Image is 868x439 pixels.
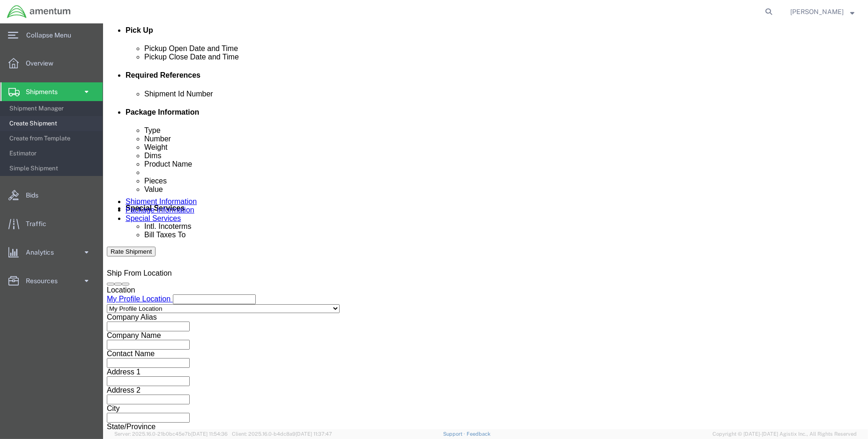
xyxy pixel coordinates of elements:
a: Traffic [0,214,103,233]
span: Traffic [26,214,53,233]
span: Overview [26,54,60,73]
span: Shipment Manager [9,99,96,118]
span: [DATE] 11:37:47 [296,431,332,437]
img: logo [7,5,71,19]
span: Create Shipment [9,114,96,133]
span: Server: 2025.16.0-21b0bc45e7b [114,431,228,437]
span: Bids [26,186,45,205]
span: Simple Shipment [9,159,96,178]
span: Shipments [26,82,64,101]
span: Brian Marquez [790,7,844,17]
span: Copyright © [DATE]-[DATE] Agistix Inc., All Rights Reserved [712,430,857,438]
span: Create from Template [9,129,96,148]
a: Shipments [0,82,103,101]
button: [PERSON_NAME] [790,6,855,17]
a: Bids [0,186,103,205]
a: Resources [0,271,103,290]
a: Feedback [467,431,490,437]
span: Analytics [26,243,60,262]
span: Resources [26,271,64,290]
iframe: FS Legacy Container [103,23,868,429]
span: Client: 2025.16.0-b4dc8a9 [232,431,332,437]
span: Estimator [9,144,96,163]
span: Collapse Menu [26,26,78,44]
span: [DATE] 11:54:36 [191,431,228,437]
a: Support [443,431,467,437]
a: Analytics [0,243,103,262]
a: Overview [0,54,103,73]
